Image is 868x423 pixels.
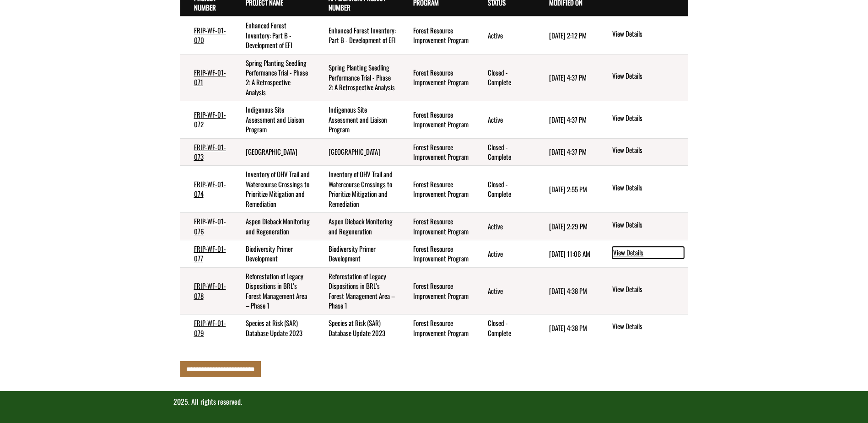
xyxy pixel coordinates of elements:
[474,213,535,240] td: Active
[232,138,314,166] td: Fiesta Lake Dock
[535,213,598,240] td: 3/17/2025 2:29 PM
[315,16,400,54] td: Enhanced Forest Inventory: Part B - Development of EFI
[232,101,314,138] td: Indigenous Site Assessment and Liaison Program
[180,267,232,315] td: FRIP-WF-01-078
[474,138,535,166] td: Closed - Complete
[399,267,474,315] td: Forest Resource Improvement Program
[597,267,688,315] td: action menu
[399,16,474,54] td: Forest Resource Improvement Program
[232,54,314,101] td: Spring Planting Seedling Performance Trial - Phase 2: A Retrospective Analysis
[612,284,684,295] a: View details
[474,240,535,267] td: Active
[474,54,535,101] td: Closed - Complete
[315,240,400,267] td: Biodiversity Primer Development
[597,240,688,267] td: action menu
[597,16,688,54] td: action menu
[535,16,598,54] td: 1/23/2025 2:12 PM
[315,315,400,342] td: Species at Risk (SAR) Database Update 2023
[612,247,684,259] a: View details
[474,166,535,213] td: Closed - Complete
[549,323,587,333] time: [DATE] 4:38 PM
[549,286,587,296] time: [DATE] 4:38 PM
[399,54,474,101] td: Forest Resource Improvement Program
[597,138,688,166] td: action menu
[399,138,474,166] td: Forest Resource Improvement Program
[180,315,232,342] td: FRIP-WF-01-079
[315,267,400,315] td: Reforestation of Legacy Dispositions in BRL’s Forest Management Area – Phase 1
[549,30,587,40] time: [DATE] 2:12 PM
[194,216,226,236] a: FRIP-WF-01-076
[535,54,598,101] td: 6/6/2025 4:37 PM
[535,315,598,342] td: 6/6/2025 4:38 PM
[535,138,598,166] td: 6/6/2025 4:37 PM
[315,138,400,166] td: Fiesta Lake Dock
[194,179,226,199] a: FRIP-WF-01-074
[232,315,314,342] td: Species at Risk (SAR) Database Update 2023
[188,396,242,407] span: . All rights reserved.
[474,267,535,315] td: Active
[399,166,474,213] td: Forest Resource Improvement Program
[194,281,226,300] a: FRIP-WF-01-078
[549,114,587,125] time: [DATE] 4:37 PM
[597,101,688,138] td: action menu
[535,240,598,267] td: 9/2/2025 11:06 AM
[549,184,587,194] time: [DATE] 2:55 PM
[535,101,598,138] td: 6/6/2025 4:37 PM
[597,54,688,101] td: action menu
[194,244,226,263] a: FRIP-WF-01-077
[612,145,684,156] a: View details
[180,54,232,101] td: FRIP-WF-01-071
[474,315,535,342] td: Closed - Complete
[232,240,314,267] td: Biodiversity Primer Development
[535,166,598,213] td: 7/25/2025 2:55 PM
[180,101,232,138] td: FRIP-WF-01-072
[474,101,535,138] td: Active
[597,213,688,240] td: action menu
[549,72,587,82] time: [DATE] 4:37 PM
[549,221,588,231] time: [DATE] 2:29 PM
[612,71,684,82] a: View details
[194,318,226,337] a: FRIP-WF-01-079
[315,54,400,101] td: Spring Planting Seedling Performance Trial - Phase 2: A Retrospective Analysis
[612,183,684,194] a: View details
[535,267,598,315] td: 6/6/2025 4:38 PM
[232,16,314,54] td: Enhanced Forest Inventory: Part B - Development of EFI
[180,138,232,166] td: FRIP-WF-01-073
[232,213,314,240] td: Aspen Dieback Monitoring and Regeneration
[399,101,474,138] td: Forest Resource Improvement Program
[180,240,232,267] td: FRIP-WF-01-077
[194,67,226,87] a: FRIP-WF-01-071
[315,166,400,213] td: Inventory of OHV Trail and Watercourse Crossings to Prioritize Mitigation and Remediation
[612,113,684,124] a: View details
[597,315,688,342] td: action menu
[315,101,400,138] td: Indigenous Site Assessment and Liaison Program
[549,146,587,157] time: [DATE] 4:37 PM
[315,213,400,240] td: Aspen Dieback Monitoring and Regeneration
[232,267,314,315] td: Reforestation of Legacy Dispositions in BRL’s Forest Management Area – Phase 1
[173,396,695,407] p: 2025
[194,142,226,162] a: FRIP-WF-01-073
[194,25,226,45] a: FRIP-WF-01-070
[194,109,226,129] a: FRIP-WF-01-072
[180,213,232,240] td: FRIP-WF-01-076
[232,166,314,213] td: Inventory of OHV Trail and Watercourse Crossings to Prioritize Mitigation and Remediation
[180,166,232,213] td: FRIP-WF-01-074
[612,321,684,332] a: View details
[399,213,474,240] td: Forest Resource Improvement Program
[549,249,590,259] time: [DATE] 11:06 AM
[612,220,684,231] a: View details
[474,16,535,54] td: Active
[399,315,474,342] td: Forest Resource Improvement Program
[597,166,688,213] td: action menu
[180,16,232,54] td: FRIP-WF-01-070
[399,240,474,267] td: Forest Resource Improvement Program
[612,29,684,40] a: View details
